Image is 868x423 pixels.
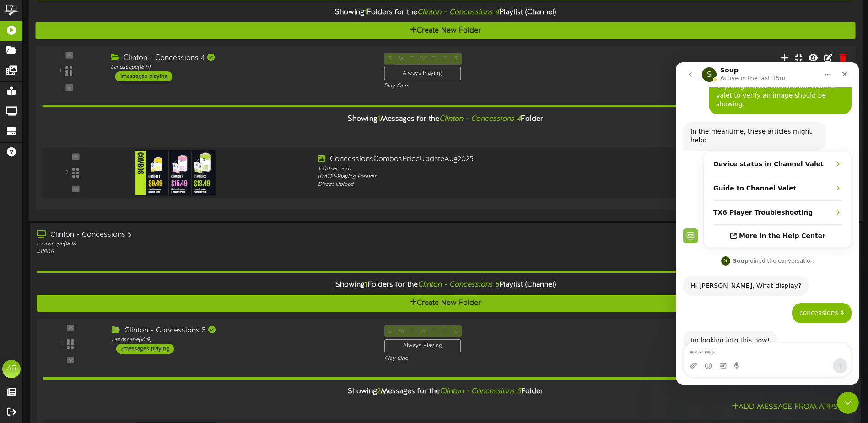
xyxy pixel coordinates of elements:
[30,275,861,295] div: Showing Folders for the Playlist (Channel)
[676,62,859,385] iframe: Intercom live chat
[377,115,380,123] span: 1
[729,401,841,413] button: Add Message From Apps
[35,22,855,39] button: Create New Folder
[111,53,370,64] div: Clinton - Concessions 4
[318,173,640,180] div: [DATE] - Playing Forever
[440,387,521,396] i: Clinton - Concessions 5
[112,336,371,344] div: Landscape ( 16:9 )
[318,165,640,173] div: 1200 seconds
[318,154,640,165] div: ConcessionsCombosPriceUpdateAug2025
[417,8,499,16] i: Clinton - Concessions 4
[134,150,216,195] img: eeb29fea-706c-430d-b624-3d2c79b20a4d.jpg
[37,240,369,248] div: Landscape ( 16:9 )
[318,181,640,189] div: Direct Upload
[364,8,367,16] span: 1
[112,325,371,336] div: Clinton - Concessions 5
[2,360,21,378] div: AB
[384,339,461,352] div: Always Playing
[377,387,381,396] span: 2
[28,3,862,22] div: Showing Folders for the Playlist (Channel)
[384,355,575,363] div: Play One
[115,71,172,81] div: 1 messages playing
[418,281,499,289] i: Clinton - Concessions 5
[116,344,174,354] div: 2 messages playing
[37,295,854,312] button: Create New Folder
[35,109,855,129] div: Showing Messages for the Folder
[837,392,859,414] iframe: Intercom live chat
[37,248,369,256] div: # 11806
[439,115,521,123] i: Clinton - Concessions 4
[384,67,461,80] div: Always Playing
[365,281,367,289] span: 1
[384,82,575,90] div: Play One
[37,382,854,401] div: Showing Messages for the Folder
[111,64,370,71] div: Landscape ( 16:9 )
[37,230,369,240] div: Clinton - Concessions 5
